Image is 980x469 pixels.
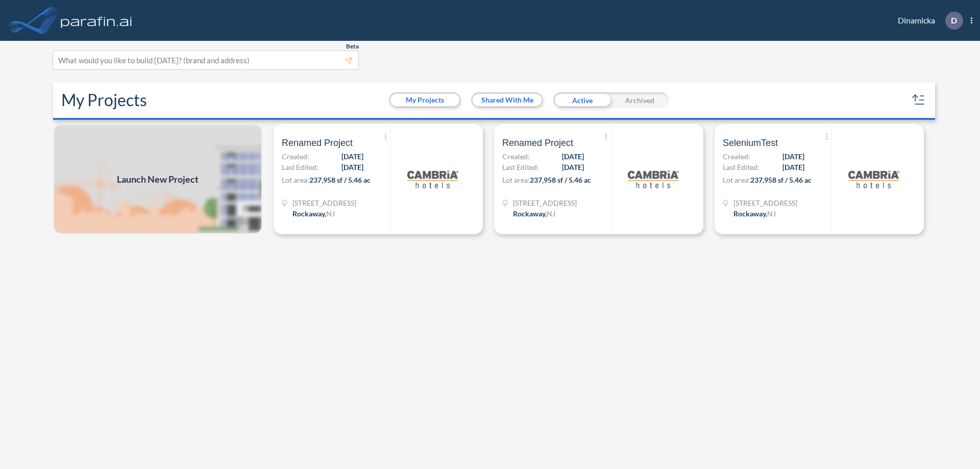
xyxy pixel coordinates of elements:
span: Lot area: [282,176,309,184]
div: Rockaway, NJ [733,208,776,219]
span: NJ [326,209,335,218]
img: logo [848,154,899,205]
p: D [951,16,957,25]
img: logo [628,154,679,205]
span: [DATE] [562,162,584,172]
img: add [53,124,262,234]
span: [DATE] [341,151,363,162]
div: Rockaway, NJ [292,208,335,219]
h2: My Projects [61,90,147,110]
span: Created: [502,151,530,162]
img: logo [407,154,458,205]
span: Renamed Project [502,137,573,149]
span: 237,958 sf / 5.46 ac [530,176,591,184]
button: Shared With Me [473,94,542,106]
span: Last Edited: [502,162,539,172]
span: Last Edited: [282,162,318,172]
span: Lot area: [502,176,530,184]
span: [DATE] [341,162,363,172]
span: Renamed Project [282,137,353,149]
span: [DATE] [782,162,804,172]
span: Launch New Project [117,172,199,186]
button: sort [911,92,927,108]
span: Rockaway , [292,209,326,218]
img: logo [59,10,134,31]
a: Launch New Project [53,124,262,234]
span: 321 Mt Hope Ave [513,198,577,208]
span: [DATE] [562,151,584,162]
span: [DATE] [782,151,804,162]
span: Created: [282,151,309,162]
span: Created: [723,151,750,162]
div: Archived [611,92,669,108]
span: Beta [346,42,359,51]
span: Last Edited: [723,162,759,172]
div: Rockaway, NJ [513,208,555,219]
div: Active [553,92,611,108]
div: Dinamicka [883,12,972,30]
span: Rockaway , [733,209,767,218]
span: 321 Mt Hope Ave [733,198,797,208]
span: NJ [767,209,776,218]
span: Lot area: [723,176,750,184]
button: My Projects [390,94,459,106]
span: 321 Mt Hope Ave [292,198,356,208]
span: 237,958 sf / 5.46 ac [750,176,812,184]
span: Rockaway , [513,209,547,218]
span: SeleniumTest [723,137,778,149]
span: NJ [547,209,555,218]
span: 237,958 sf / 5.46 ac [309,176,371,184]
